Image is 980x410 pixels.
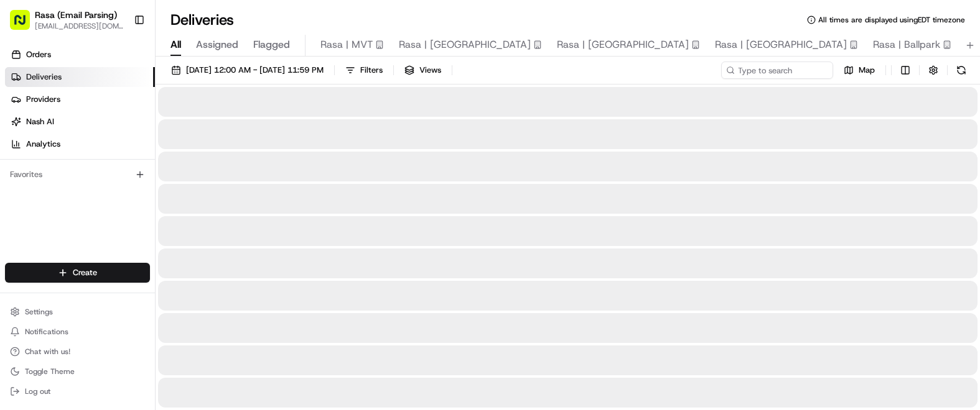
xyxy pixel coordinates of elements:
button: Create [5,263,150,283]
button: Settings [5,303,150,321]
span: Rasa | [GEOGRAPHIC_DATA] [399,37,531,52]
button: Views [399,61,447,79]
span: Map [859,65,875,76]
span: Log out [25,386,50,396]
button: Chat with us! [5,343,150,360]
button: [DATE] 12:00 AM - [DATE] 11:59 PM [166,61,329,79]
span: Chat with us! [25,347,70,357]
span: [DATE] 12:00 AM - [DATE] 11:59 PM [186,65,324,76]
span: Assigned [196,37,238,52]
button: Filters [340,61,388,79]
span: Deliveries [26,71,62,83]
span: Rasa | Ballpark [873,37,940,52]
a: Providers [5,89,155,109]
button: Log out [5,383,150,400]
a: Analytics [5,134,155,154]
span: All times are displayed using EDT timezone [818,15,965,25]
span: Toggle Theme [25,367,75,376]
input: Type to search [721,61,833,79]
span: Filters [360,65,383,76]
button: Map [838,61,880,79]
span: Providers [26,94,60,105]
button: Rasa (Email Parsing)[EMAIL_ADDRESS][DOMAIN_NAME] [5,5,129,35]
span: Notifications [25,327,68,337]
a: Orders [5,45,155,65]
span: Analytics [26,139,60,150]
button: Refresh [953,61,970,79]
span: Flagged [253,37,290,52]
a: Deliveries [5,67,155,87]
h1: Deliveries [170,10,234,30]
span: Create [73,267,97,278]
span: Views [419,65,441,76]
span: Rasa | [GEOGRAPHIC_DATA] [715,37,847,52]
button: [EMAIL_ADDRESS][DOMAIN_NAME] [35,21,124,31]
button: Rasa (Email Parsing) [35,9,117,21]
span: Orders [26,49,51,60]
span: Nash AI [26,116,54,127]
span: Rasa | MVT [320,37,373,52]
button: Notifications [5,323,150,340]
div: Favorites [5,165,150,184]
button: Toggle Theme [5,363,150,380]
a: Nash AI [5,112,155,132]
span: Rasa | [GEOGRAPHIC_DATA] [557,37,689,52]
span: All [170,37,181,52]
span: Settings [25,307,53,317]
